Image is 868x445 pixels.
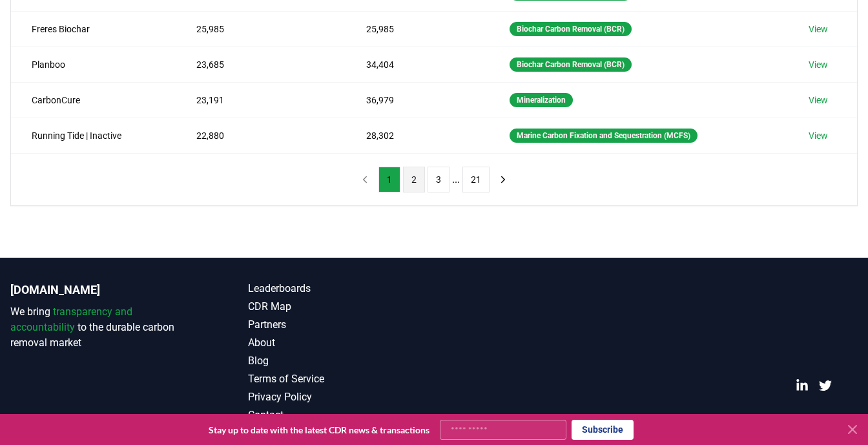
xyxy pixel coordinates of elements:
td: CarbonCure [11,82,176,118]
a: CDR Map [248,299,434,315]
span: transparency and accountability [10,305,132,333]
td: 23,685 [176,47,345,82]
div: Mineralization [510,93,573,107]
td: 28,302 [346,118,490,153]
a: View [809,129,828,142]
li: ... [452,172,460,187]
td: 25,985 [176,11,345,47]
a: Contact [248,408,434,423]
div: Marine Carbon Fixation and Sequestration (MCFS) [510,129,697,143]
td: 34,404 [346,47,490,82]
a: LinkedIn [796,379,809,392]
button: 2 [403,167,425,192]
p: We bring to the durable carbon removal market [10,304,196,351]
button: 1 [378,167,400,192]
a: View [809,23,828,36]
p: © 2025 [DOMAIN_NAME]. All rights reserved. [703,413,858,423]
button: 3 [428,167,449,192]
button: 21 [462,167,490,192]
a: Blog [248,353,434,369]
a: Twitter [819,379,832,392]
td: 25,985 [346,11,490,47]
a: Partners [248,317,434,333]
a: View [809,94,828,107]
td: Freres Biochar [11,11,176,47]
a: Leaderboards [248,281,434,296]
td: Planboo [11,47,176,82]
div: Biochar Carbon Removal (BCR) [510,57,632,72]
div: Biochar Carbon Removal (BCR) [510,22,632,36]
a: Terms of Service [248,371,434,387]
td: 36,979 [346,82,490,118]
button: next page [492,167,514,192]
td: 22,880 [176,118,345,153]
td: Running Tide | Inactive [11,118,176,153]
a: Privacy Policy [248,389,434,405]
a: About [248,335,434,351]
td: 23,191 [176,82,345,118]
a: View [809,58,828,71]
p: [DOMAIN_NAME] [10,281,196,299]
